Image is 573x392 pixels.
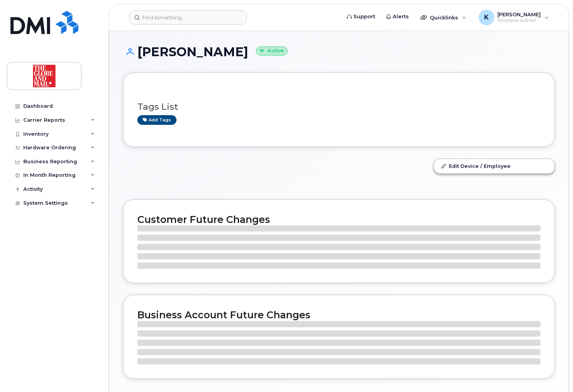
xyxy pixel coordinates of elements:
h2: Customer Future Changes [137,214,540,225]
h2: Business Account Future Changes [137,309,540,321]
h1: [PERSON_NAME] [123,45,555,59]
a: Edit Device / Employee [434,159,554,173]
small: Active [256,47,287,55]
a: Add tags [137,115,177,125]
h3: Tags List [137,102,540,112]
